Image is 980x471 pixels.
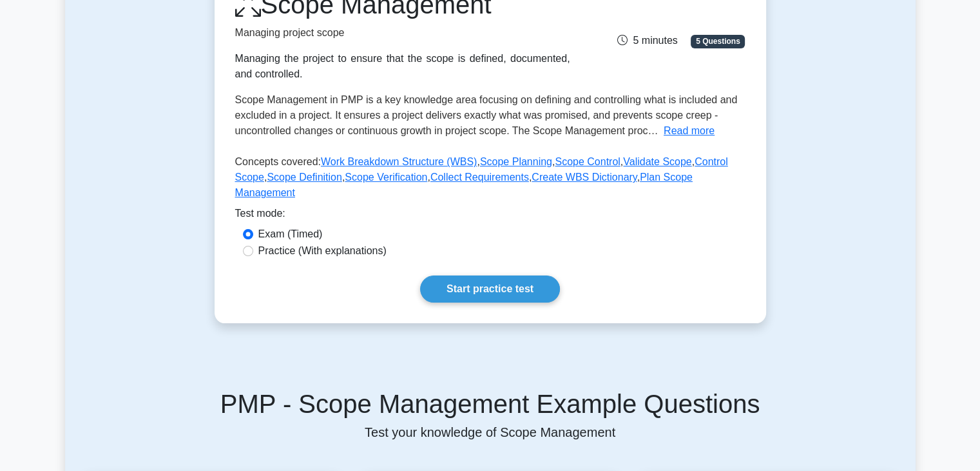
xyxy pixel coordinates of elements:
label: Practice (With explanations) [258,243,387,259]
a: Start practice test [420,276,560,303]
a: Scope Planning [480,156,552,167]
p: Test your knowledge of Scope Management [81,425,900,440]
span: Scope Management in PMP is a key knowledge area focusing on defining and controlling what is incl... [235,94,738,136]
button: Read more [664,123,715,139]
label: Exam (Timed) [258,226,323,242]
a: Scope Verification [345,172,427,183]
span: 5 minutes [617,35,677,46]
a: Collect Requirements [430,172,529,183]
p: Concepts covered: , , , , , , , , , [235,154,745,206]
div: Managing the project to ensure that the scope is defined, documented, and controlled. [235,51,570,82]
a: Scope Definition [267,172,342,183]
a: Validate Scope [623,156,691,167]
span: 5 Questions [691,35,745,48]
h5: PMP - Scope Management Example Questions [81,388,900,419]
div: Test mode: [235,206,745,226]
a: Create WBS Dictionary [532,172,637,183]
a: Work Breakdown Structure (WBS) [321,156,477,167]
p: Managing project scope [235,25,570,41]
a: Scope Control [555,156,620,167]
